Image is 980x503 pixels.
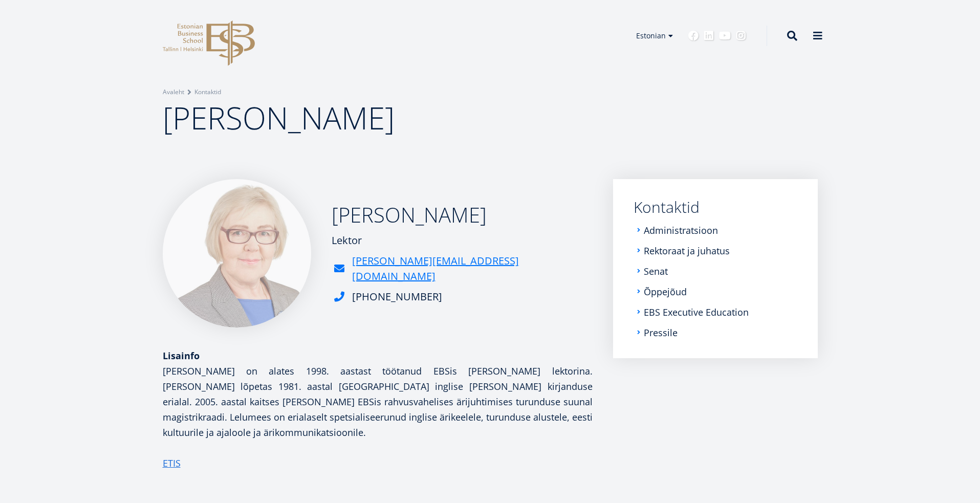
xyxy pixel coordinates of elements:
[352,289,442,304] div: [PHONE_NUMBER]
[194,87,221,97] a: Kontaktid
[332,202,593,228] h2: [PERSON_NAME]
[352,253,593,284] a: [PERSON_NAME][EMAIL_ADDRESS][DOMAIN_NAME]
[644,246,730,256] a: Rektoraat ja juhatus
[704,31,714,41] a: Linkedin
[719,31,731,41] a: Youtube
[688,31,699,41] a: Facebook
[163,97,395,139] span: [PERSON_NAME]
[163,179,311,327] img: Anne Lelumees
[644,266,668,276] a: Senat
[163,363,593,455] h4: [PERSON_NAME] on alates 1998. aastast töötanud EBSis [PERSON_NAME] lektorina. [PERSON_NAME] lõpet...
[644,225,718,235] a: Administratsioon
[163,87,184,97] a: Avaleht
[332,233,593,248] div: Lektor
[634,200,797,215] a: Kontaktid
[644,327,678,338] a: Pressile
[644,287,687,297] a: Õppejõud
[736,31,746,41] a: Instagram
[644,307,749,317] a: EBS Executive Education
[163,348,593,363] div: Lisainfo
[163,455,181,471] a: ETIS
